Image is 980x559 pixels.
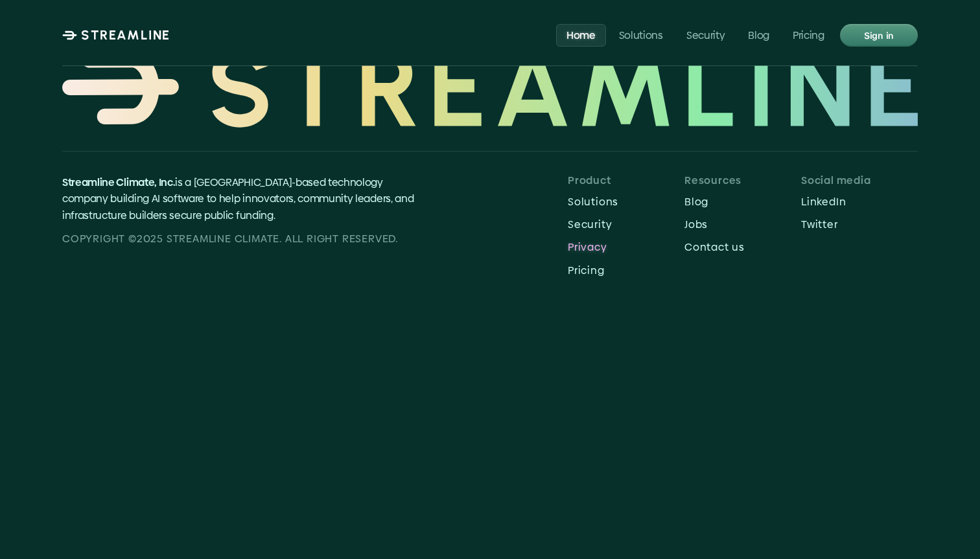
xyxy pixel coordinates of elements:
[686,29,725,41] p: Security
[801,196,918,208] p: LinkedIn
[568,218,684,231] p: Security
[62,175,175,190] span: Streamline Climate, Inc.
[676,23,735,46] a: Security
[568,241,684,253] p: Privacy
[556,23,606,46] a: Home
[568,174,684,187] p: Product
[568,264,684,277] p: Pricing
[619,29,663,41] p: Solutions
[684,214,801,234] a: Jobs
[568,237,684,257] a: Privacy
[62,231,428,247] p: Copyright ©2025 Streamline CLIMATE. all right reserved.
[684,237,801,257] a: Contact us
[684,174,801,187] p: Resources
[81,27,170,43] p: STREAMLINE
[568,260,684,280] a: Pricing
[568,214,684,234] a: Security
[793,29,824,41] p: Pricing
[738,23,780,46] a: Blog
[801,174,918,187] p: Social media
[62,174,428,224] p: is a [GEOGRAPHIC_DATA]-based technology company building AI software to help innovators, communit...
[684,241,801,253] p: Contact us
[62,27,170,43] a: STREAMLINE
[684,192,801,212] a: Blog
[568,196,684,208] p: Solutions
[840,24,918,47] a: Sign in
[566,29,596,41] p: Home
[749,29,770,41] p: Blog
[801,214,918,234] a: Twitter
[684,196,801,208] p: Blog
[684,218,801,231] p: Jobs
[801,192,918,212] a: LinkedIn
[864,27,894,43] p: Sign in
[782,23,835,46] a: Pricing
[801,218,918,231] p: Twitter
